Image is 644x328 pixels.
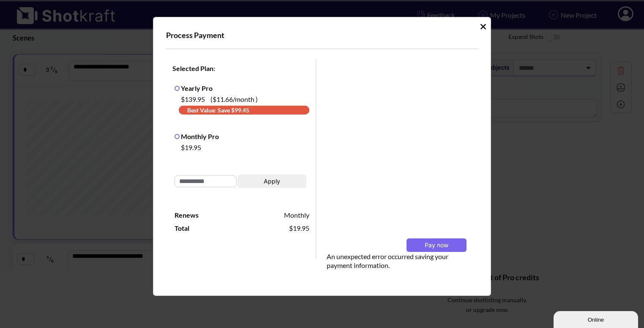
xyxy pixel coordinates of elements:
[237,175,306,188] button: Apply
[175,210,242,219] span: Renews
[175,132,219,140] label: Monthly Pro
[554,309,640,328] iframe: chat widget
[205,95,258,103] span: ( $11.66 /month )
[327,252,470,270] div: An unexpected error occurred saving your payment information.
[179,106,309,115] span: Best Value: Save $ 99.45
[179,93,309,106] div: $139.95
[407,238,467,252] button: Pay now
[175,224,242,232] span: Total
[172,64,311,82] div: Selected Plan:
[242,224,309,232] span: $19.95
[166,30,374,40] span: Process Payment
[425,241,448,249] span: Pay now
[325,68,472,223] iframe: Secure payment input frame
[242,210,309,219] span: Monthly
[153,17,491,296] div: Idle Modal
[325,153,472,155] iframe: Bank search results
[179,141,309,154] div: $19.95
[175,84,213,92] label: Yearly Pro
